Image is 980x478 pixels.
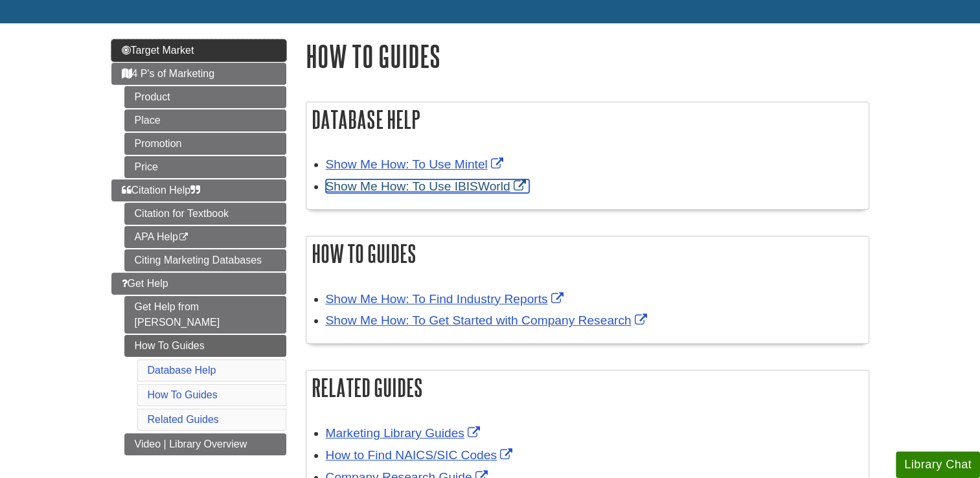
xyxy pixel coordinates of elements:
[124,109,286,131] a: Place
[148,389,218,400] a: How To Guides
[896,451,980,478] button: Library Chat
[306,40,869,73] h1: How To Guides
[111,40,286,455] div: Guide Page Menu
[148,365,216,376] a: Database Help
[122,68,215,79] span: 4 P's of Marketing
[124,433,286,455] a: Video | Library Overview
[326,157,507,171] a: Link opens in new window
[178,233,189,242] i: This link opens in a new window
[111,273,286,295] a: Get Help
[326,448,516,462] a: Link opens in new window
[306,102,869,137] h2: Database Help
[124,249,286,271] a: Citing Marketing Databases
[326,292,567,306] a: Link opens in new window
[306,236,869,271] h2: How To Guides
[124,86,286,108] a: Product
[326,313,650,327] a: Link opens in new window
[124,296,286,334] a: Get Help from [PERSON_NAME]
[122,278,168,289] span: Get Help
[122,185,201,196] span: Citation Help
[111,179,286,201] a: Citation Help
[122,45,194,56] span: Target Market
[306,370,869,405] h2: Related Guides
[148,414,219,425] a: Related Guides
[124,335,286,357] a: How To Guides
[111,40,286,62] a: Target Market
[124,156,286,178] a: Price
[124,226,286,248] a: APA Help
[124,203,286,225] a: Citation for Textbook
[326,426,483,440] a: Link opens in new window
[111,63,286,85] a: 4 P's of Marketing
[326,179,529,193] a: Link opens in new window
[124,133,286,155] a: Promotion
